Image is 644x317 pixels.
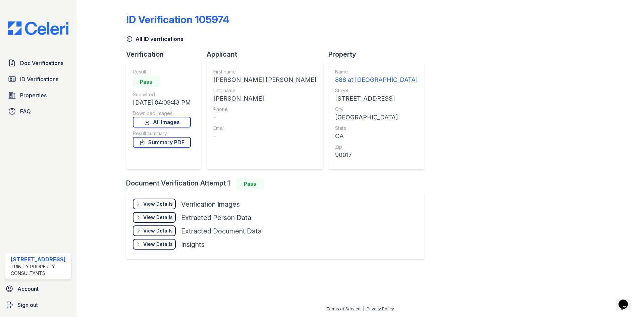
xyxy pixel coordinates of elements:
div: - [213,113,316,122]
a: Name 888 at [GEOGRAPHIC_DATA] [335,68,418,85]
div: View Details [143,241,173,248]
div: View Details [143,227,173,234]
div: CA [335,131,418,141]
a: Terms of Service [326,306,361,311]
a: All ID verifications [126,35,183,43]
div: [STREET_ADDRESS] [11,255,68,263]
div: | [363,306,364,311]
a: All Images [133,117,191,127]
div: Verification Images [181,200,240,209]
img: CE_Logo_Blue-a8612792a0a2168367f1c8372b55b34899dd931a85d93a1a3d3e32e68fde9ad4.png [3,21,74,35]
div: - [213,131,316,141]
div: State [335,125,418,131]
div: Extracted Person Data [181,213,251,222]
div: 888 at [GEOGRAPHIC_DATA] [335,75,418,85]
div: ID Verification 105974 [126,13,229,25]
div: Document Verification Attempt 1 [126,178,430,189]
div: Name [335,68,418,75]
div: Extracted Document Data [181,226,262,236]
a: Doc Verifications [5,56,71,70]
div: Street [335,87,418,94]
a: Summary PDF [133,137,191,148]
div: Pass [133,76,160,87]
div: Property [328,50,430,59]
div: Trinity Property Consultants [11,263,68,277]
div: Pass [237,178,264,189]
div: First name [213,68,316,75]
div: [PERSON_NAME] [PERSON_NAME] [213,75,316,85]
div: Email [213,125,316,131]
span: Properties [20,91,47,99]
div: View Details [143,214,173,221]
a: ID Verifications [5,72,71,86]
div: Zip [335,144,418,150]
div: [GEOGRAPHIC_DATA] [335,113,418,122]
span: ID Verifications [20,75,58,83]
span: FAQ [20,107,31,115]
div: [PERSON_NAME] [213,94,316,103]
div: Insights [181,240,205,249]
div: View Details [143,201,173,207]
div: Submitted [133,91,191,98]
div: Result [133,68,191,75]
div: Applicant [207,50,328,59]
div: City [335,106,418,113]
a: Privacy Policy [367,306,394,311]
span: Sign out [17,301,38,309]
a: FAQ [5,105,71,118]
div: [STREET_ADDRESS] [335,94,418,103]
div: Phone [213,106,316,113]
div: Last name [213,87,316,94]
div: Verification [126,50,207,59]
div: Result summary [133,130,191,137]
span: Account [17,285,39,293]
span: Doc Verifications [20,59,63,67]
div: 90017 [335,150,418,160]
a: Properties [5,89,71,102]
a: Account [3,282,74,296]
iframe: chat widget [616,290,637,310]
div: Download Images [133,110,191,117]
a: Sign out [3,298,74,312]
div: [DATE] 04:09:43 PM [133,98,191,107]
